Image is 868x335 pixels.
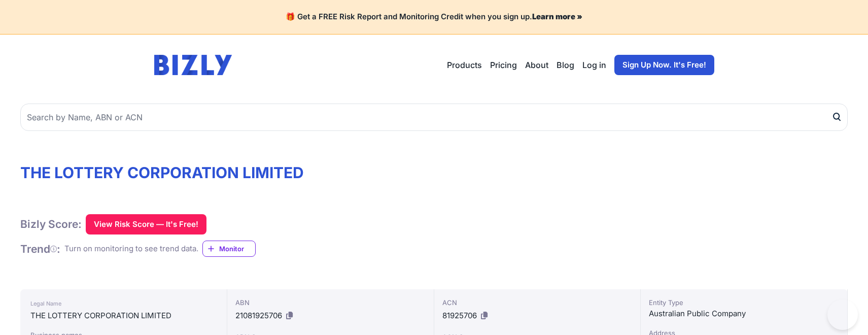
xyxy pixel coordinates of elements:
span: 21081925706 [235,311,282,320]
div: ABN [235,297,426,308]
h4: 🎁 Get a FREE Risk Report and Monitoring Credit when you sign up. [12,12,856,22]
h1: Trend : [20,242,60,256]
div: THE LOTTERY CORPORATION LIMITED [30,310,217,322]
a: Learn more » [532,12,582,21]
a: Monitor [202,241,256,257]
input: Search by Name, ABN or ACN [20,104,848,131]
iframe: Toggle Customer Support [827,299,858,330]
a: Sign Up Now. It's Free! [614,55,714,75]
span: Monitor [219,244,255,254]
div: Entity Type [649,297,839,308]
div: Australian Public Company [649,308,839,320]
h1: THE LOTTERY CORPORATION LIMITED [20,163,848,182]
div: Turn on monitoring to see trend data. [64,243,198,255]
button: View Risk Score — It's Free! [86,214,206,234]
div: ACN [442,297,633,308]
h1: Bizly Score: [20,217,82,231]
span: 81925706 [442,311,477,320]
button: Products [447,59,482,71]
div: Legal Name [30,297,217,310]
a: About [525,59,548,71]
a: Blog [557,59,574,71]
a: Log in [582,59,606,71]
a: Pricing [490,59,517,71]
